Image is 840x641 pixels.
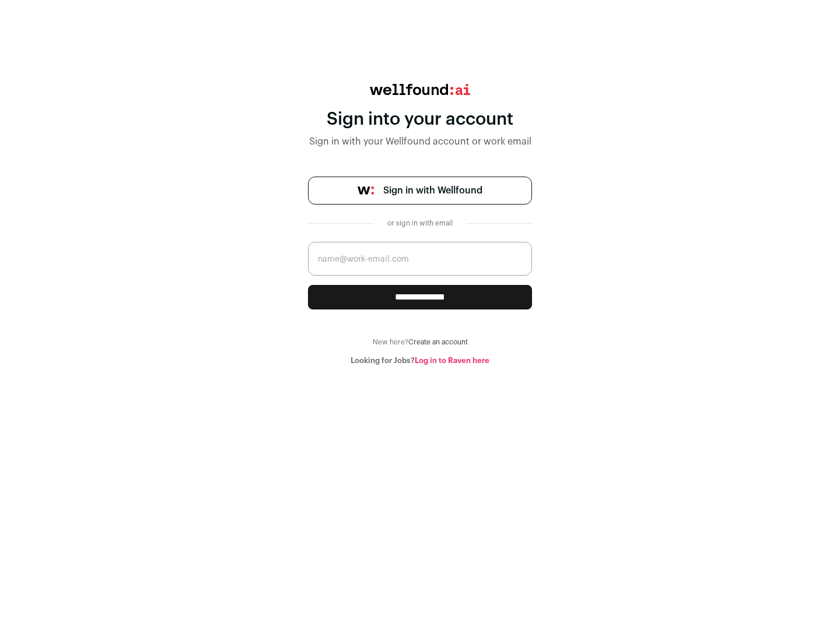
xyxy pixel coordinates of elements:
[415,357,489,364] a: Log in to Raven here
[308,356,532,365] div: Looking for Jobs?
[308,135,532,149] div: Sign in with your Wellfound account or work email
[370,84,470,95] img: wellfound:ai
[383,219,457,228] div: or sign in with email
[308,109,532,130] div: Sign into your account
[308,242,532,276] input: name@work-email.com
[358,186,374,195] img: wellfound-symbol-flush-black-fb3c872781a75f747ccb3a119075da62bfe97bd399995f84a933054e44a575c4.png
[383,184,482,198] span: Sign in with Wellfound
[408,339,468,346] a: Create an account
[308,337,532,347] div: New here?
[308,177,532,205] a: Sign in with Wellfound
